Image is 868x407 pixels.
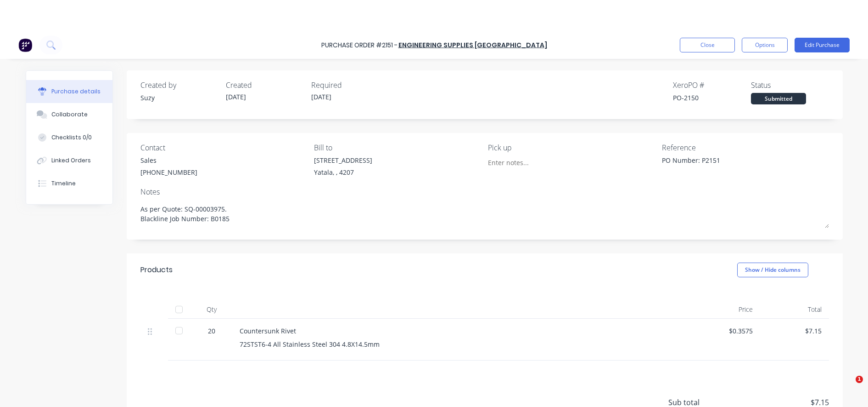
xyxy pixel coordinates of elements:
[140,167,197,177] div: [PHONE_NUMBER]
[140,155,197,165] div: Sales
[240,326,684,336] div: Countersunk Rivet
[314,155,372,165] div: [STREET_ADDRESS]
[662,142,829,153] div: Reference
[26,172,112,195] button: Timeline
[662,155,777,176] textarea: PO Number: P2151
[51,87,101,96] div: Purchase details
[311,80,389,91] div: Required
[198,326,225,336] div: 20
[680,38,735,52] button: Close
[488,155,571,169] input: Enter notes...
[26,126,112,149] button: Checklists 0/0
[737,263,808,277] button: Show / Hide columns
[140,142,308,153] div: Contact
[140,93,218,103] div: Suzy
[699,326,753,336] div: $0.3575
[767,326,822,336] div: $7.15
[856,376,863,383] span: 1
[51,156,91,165] div: Linked Orders
[26,103,112,126] button: Collaborate
[751,93,806,104] div: Submitted
[691,300,760,319] div: Price
[240,339,684,349] div: 72STST6-4 All Stainless Steel 304 4.8X14.5mm
[226,80,304,91] div: Created
[51,179,76,188] div: Timeline
[140,186,829,197] div: Notes
[760,300,829,319] div: Total
[673,93,751,103] div: PO-2150
[837,376,859,398] iframe: Intercom live chat
[488,142,655,153] div: Pick up
[140,200,829,228] textarea: As per Quote: SQ-00003975. Blackline Job Number: B0185
[26,80,112,103] button: Purchase details
[795,38,850,52] button: Edit Purchase
[673,80,751,91] div: Xero PO #
[51,110,88,119] div: Collaborate
[314,142,481,153] div: Bill to
[140,80,218,91] div: Created by
[18,38,32,52] img: Factory
[321,40,398,50] div: Purchase Order #2151 -
[51,133,92,142] div: Checklists 0/0
[26,149,112,172] button: Linked Orders
[140,264,173,275] div: Products
[751,80,829,91] div: Status
[742,38,788,52] button: Options
[191,300,232,319] div: Qty
[398,40,547,50] a: Engineering Supplies [GEOGRAPHIC_DATA]
[314,167,372,177] div: Yatala, , 4207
